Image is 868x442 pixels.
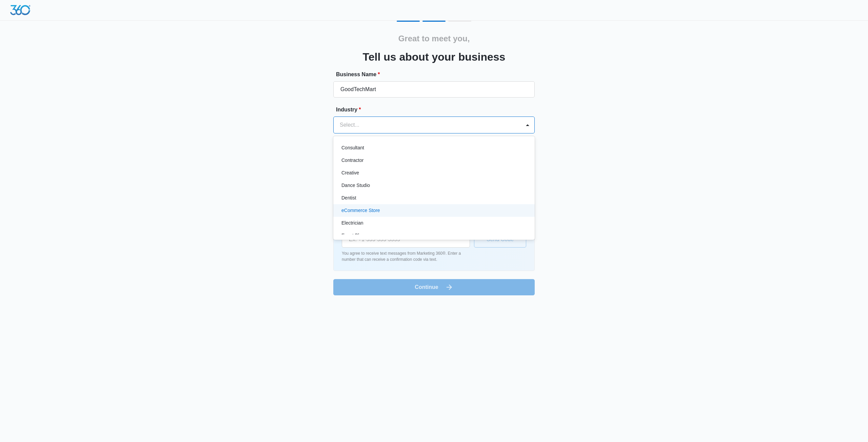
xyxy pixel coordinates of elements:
p: Dentist [341,194,356,202]
label: Business Name [336,70,537,79]
label: Industry [336,106,537,114]
h2: Great to meet you, [398,33,470,45]
input: e.g. Jane's Plumbing [333,81,535,98]
p: You agree to receive text messages from Marketing 360®. Enter a number that can receive a confirm... [342,250,470,262]
p: Event Planner [341,232,371,239]
p: Creative [341,169,359,176]
p: eCommerce Store [341,207,380,214]
p: Consultant [341,144,364,151]
h3: Tell us about your business [363,49,506,65]
p: Contractor [341,157,363,164]
p: Electrician [341,219,363,227]
p: Dance Studio [341,182,370,189]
